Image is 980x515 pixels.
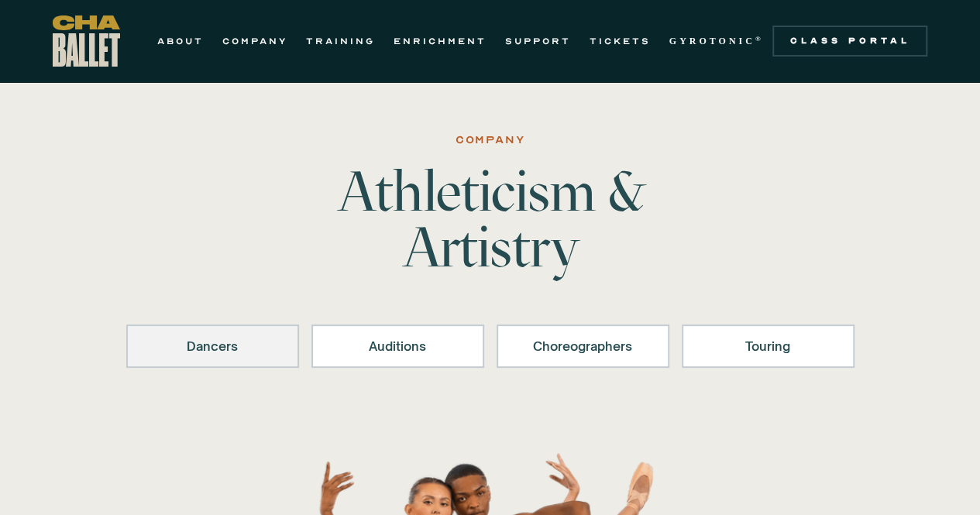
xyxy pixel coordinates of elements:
a: home [53,15,120,67]
div: Dancers [146,337,279,355]
a: SUPPORT [505,32,571,50]
a: ENRICHMENT [394,32,487,50]
div: Touring [702,337,834,355]
div: Company [456,131,525,149]
a: Touring [682,324,854,368]
a: GYROTONIC® [669,32,764,50]
a: Dancers [126,324,299,368]
sup: ® [755,35,764,43]
a: TRAINING [306,32,375,50]
a: COMPANY [222,32,287,50]
a: TICKETS [590,32,651,50]
a: Choreographers [497,324,669,368]
h1: Athleticism & Artistry [249,163,732,275]
a: Auditions [311,324,484,368]
div: Auditions [332,337,464,355]
strong: GYROTONIC [669,36,755,46]
a: ABOUT [157,32,204,50]
a: Class Portal [772,26,927,57]
div: Choreographers [517,337,649,355]
div: Class Portal [782,35,918,47]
